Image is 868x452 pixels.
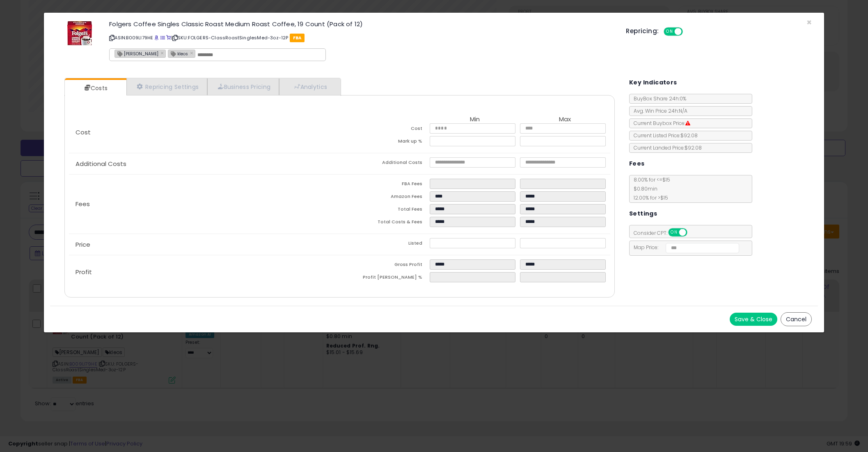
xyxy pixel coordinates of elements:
[69,201,340,207] p: Fees
[115,50,158,57] span: [PERSON_NAME]
[630,194,668,201] span: 12.00 % for > $15
[160,49,165,57] a: ×
[339,179,430,191] td: FBA Fees
[730,313,777,326] button: Save & Close
[781,312,812,326] button: Cancel
[207,78,279,95] a: Business Pricing
[339,259,430,272] td: Gross Profit
[190,49,195,57] a: ×
[339,123,430,136] td: Cost
[630,185,657,192] span: $0.80 min
[65,80,126,96] a: Costs
[339,191,430,204] td: Amazon Fees
[630,244,739,251] span: Map Price:
[686,229,699,236] span: OFF
[665,28,675,35] span: ON
[69,129,340,136] p: Cost
[69,241,340,248] p: Price
[154,34,159,41] a: BuyBox page
[430,116,520,123] th: Min
[669,229,679,236] span: ON
[69,161,340,167] p: Additional Costs
[626,28,659,34] h5: Repricing:
[630,120,690,127] span: Current Buybox Price:
[685,121,690,126] i: Suppressed Buy Box
[682,28,695,35] span: OFF
[629,77,677,88] h5: Key Indicators
[168,50,188,57] span: kleos
[339,238,430,251] td: Listed
[339,136,430,149] td: Mark up %
[339,272,430,285] td: Profit [PERSON_NAME] %
[630,144,702,151] span: Current Landed Price: $92.08
[339,157,430,170] td: Additional Costs
[279,78,340,95] a: Analytics
[630,176,670,201] span: 8.00 % for <= $15
[109,21,614,27] h3: Folgers Coffee Singles Classic Roast Medium Roast Coffee, 19 Count (Pack of 12)
[629,209,657,219] h5: Settings
[160,34,165,41] a: All offer listings
[630,95,686,102] span: BuyBox Share 24h: 0%
[69,269,340,275] p: Profit
[109,31,614,44] p: ASIN: B009LI79HE | SKU: FOLGERS-ClassRoastSinglesMed-3oz-12P
[630,229,698,236] span: Consider CPT:
[126,78,208,95] a: Repricing Settings
[806,16,812,28] span: ×
[629,159,645,169] h5: Fees
[630,132,698,139] span: Current Listed Price: $92.08
[630,107,687,114] span: Avg. Win Price 24h: N/A
[339,217,430,229] td: Total Costs & Fees
[520,116,610,123] th: Max
[166,34,171,41] a: Your listing only
[339,204,430,217] td: Total Fees
[67,21,92,45] img: 517nnqFSUYL._SL60_.jpg
[290,34,305,42] span: FBA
